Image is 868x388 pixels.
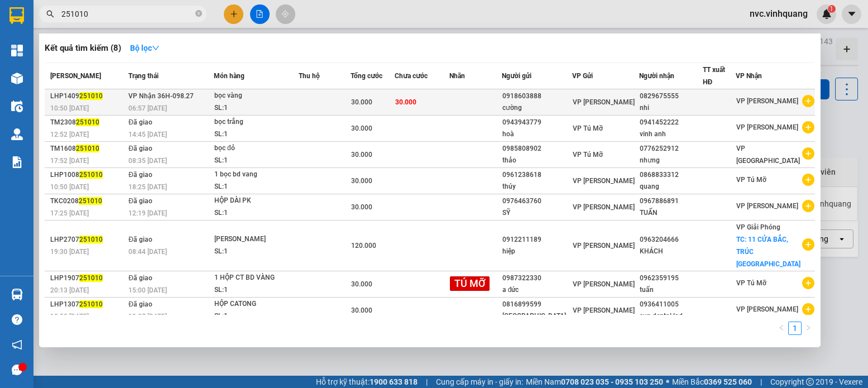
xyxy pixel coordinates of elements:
div: LHP1907 [50,272,125,284]
div: LHP1409 [50,90,125,102]
div: bọc đỏ [214,142,298,155]
div: tuấn [640,284,702,296]
a: 1 [789,322,801,334]
strong: PHIẾU GỬI HÀNG [108,33,198,45]
div: HỘP CATONG [214,298,298,310]
span: notification [12,339,22,350]
span: 30.000 [395,98,416,106]
span: VP [PERSON_NAME] [573,306,635,314]
span: 251010 [79,171,103,179]
span: Đã giao [128,236,152,243]
span: plus-circle [802,303,814,315]
span: VP [PERSON_NAME] [573,242,635,250]
span: VP [GEOGRAPHIC_DATA] [736,145,800,165]
div: 0776252912 [640,143,702,155]
span: 12:19 [DATE] [128,209,167,217]
div: sun dental lad [640,310,702,322]
li: Previous Page [775,322,788,335]
span: Món hàng [214,72,244,80]
span: 10:50 [DATE] [50,104,89,112]
strong: Hotline : 0889 23 23 23 [117,47,189,55]
span: 30.000 [351,98,372,106]
span: VP Tú Mỡ [573,124,603,132]
span: 10:50 [DATE] [50,183,89,191]
span: Chưa cước [395,72,428,80]
img: warehouse-icon [11,128,23,140]
div: 0912211189 [502,234,572,246]
span: plus-circle [802,277,814,289]
div: hiệp [502,246,572,257]
span: VP [PERSON_NAME] [573,203,635,211]
div: bọc trắng [214,116,298,128]
span: plus-circle [802,238,814,251]
img: solution-icon [11,156,23,168]
div: 0943943779 [502,117,572,128]
span: 251010 [76,118,99,126]
span: 30.000 [351,151,372,159]
span: VP Tú Mỡ [736,279,766,287]
span: message [12,365,22,375]
h3: Kết quả tìm kiếm ( 8 ) [45,42,121,54]
div: SL: 1 [214,284,298,296]
span: Đã giao [128,118,152,126]
div: thúy [502,181,572,193]
span: 251010 [79,300,103,308]
span: 251010 [79,274,103,282]
strong: : [DOMAIN_NAME] [102,58,203,68]
div: a đức [502,284,572,296]
span: Người nhận [639,72,674,80]
div: 0816899599 [502,299,572,310]
div: SL: 1 [214,246,298,258]
span: 19:07 [DATE] [128,313,167,320]
span: question-circle [12,314,22,325]
span: TÚ MỠ [450,276,490,290]
span: TC: 11 CỬA BẮC, TRÚC [GEOGRAPHIC_DATA] [736,236,800,268]
span: Đã giao [128,171,152,179]
div: 0985808902 [502,143,572,155]
span: [PERSON_NAME] [50,72,101,80]
button: Bộ lọcdown [121,39,169,57]
li: Next Page [802,322,815,335]
span: close-circle [195,9,202,20]
div: 0829675555 [640,90,702,102]
span: Nhãn [449,72,465,80]
span: VP [PERSON_NAME] [573,177,635,185]
span: 08:35 [DATE] [128,157,167,165]
img: logo [10,17,63,70]
span: VP Tú Mỡ [736,176,766,184]
div: 1 bọc bd vang [214,169,298,181]
img: warehouse-icon [11,100,23,112]
span: plus-circle [802,174,814,186]
img: warehouse-icon [11,73,23,84]
span: 20:13 [DATE] [50,286,89,294]
div: SL: 1 [214,128,298,141]
div: 0936411005 [640,299,702,310]
div: 0962359195 [640,272,702,284]
span: plus-circle [802,121,814,133]
span: 17:52 [DATE] [50,157,89,165]
span: Đã giao [128,274,152,282]
span: search [46,10,54,18]
span: Tổng cước [351,72,382,80]
span: 19:30 [DATE] [50,248,89,256]
span: VP [PERSON_NAME] [736,202,798,210]
div: SL: 1 [214,181,298,193]
span: down [152,44,160,52]
span: 10:50 [DATE] [50,313,89,320]
div: SỸ [502,207,572,219]
span: 30.000 [351,306,372,314]
span: 251010 [79,92,103,100]
div: 0868833312 [640,169,702,181]
span: 18:25 [DATE] [128,183,167,191]
span: 06:57 [DATE] [128,104,167,112]
div: 0976463760 [502,195,572,207]
div: nhi [640,102,702,114]
span: 15:00 [DATE] [128,286,167,294]
li: 1 [788,322,802,335]
div: TUẤN [640,207,702,219]
div: thảo [502,155,572,166]
div: 0941452222 [640,117,702,128]
img: dashboard-icon [11,45,23,56]
span: VP [PERSON_NAME] [573,98,635,106]
div: LHP1008 [50,169,125,181]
